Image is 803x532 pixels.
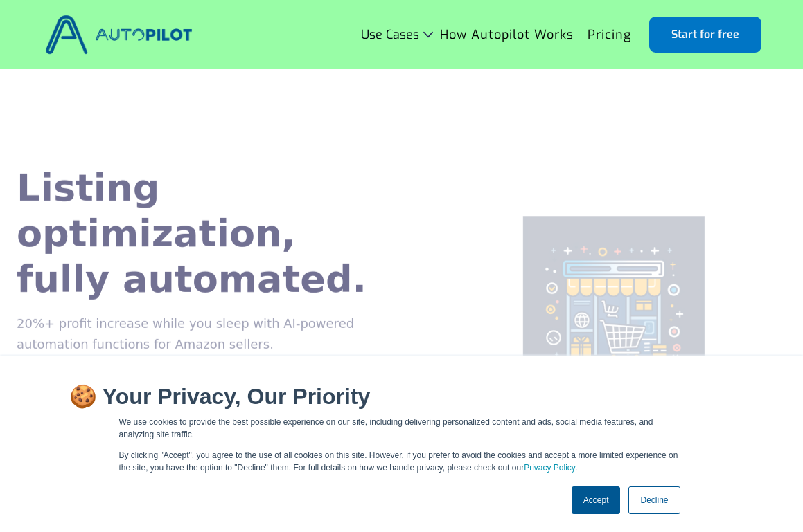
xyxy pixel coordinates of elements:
[649,17,761,53] a: Start for free
[524,463,575,473] a: Privacy Policy
[361,28,433,42] div: Use Cases
[628,486,680,514] a: Decline
[17,165,395,302] h1: Listing optimization, fully automated.
[581,21,638,48] a: Pricing
[572,486,621,514] a: Accept
[119,449,685,474] p: By clicking "Accept", you agree to the use of all cookies on this site. However, if you prefer to...
[17,313,395,354] p: 20%+ profit increase while you sleep with AI-powered automation functions for Amazon sellers.
[69,384,734,409] h2: 🍪 Your Privacy, Our Priority
[423,31,433,37] img: Icon Rounded Chevron Dark - BRIX Templates
[361,28,419,42] div: Use Cases
[433,21,581,48] a: How Autopilot Works
[119,416,685,441] p: We use cookies to provide the best possible experience on our site, including delivering personal...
